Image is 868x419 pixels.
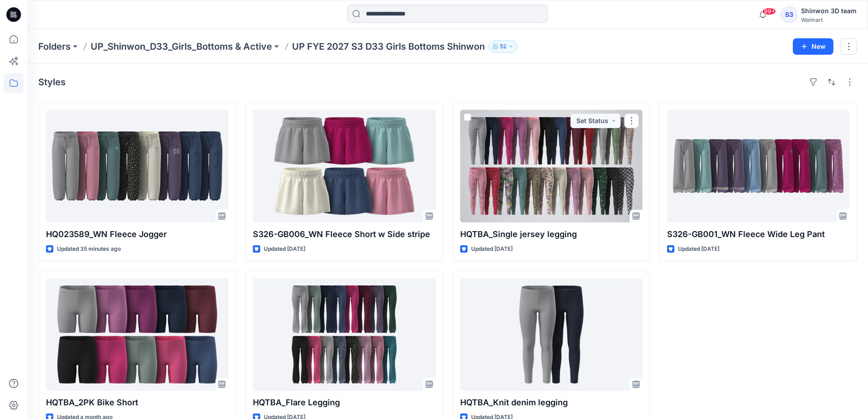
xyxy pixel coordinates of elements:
[762,8,776,15] span: 99+
[471,244,513,254] p: Updated [DATE]
[678,244,719,254] p: Updated [DATE]
[46,278,228,391] a: HQTBA_2PK Bike Short
[292,40,485,53] p: UP FYE 2027 S3 D33 Girls Bottoms Shinwon
[667,228,849,241] p: S326-GB001_WN Fleece Wide Leg Pant
[253,228,435,241] p: S326-GB006_WN Fleece Short w Side stripe
[46,396,228,409] p: HQTBA_2PK Bike Short
[253,110,435,222] a: S326-GB006_WN Fleece Short w Side stripe
[46,228,228,241] p: HQ023589_WN Fleece Jogger
[46,110,228,222] a: HQ023589_WN Fleece Jogger
[460,396,642,409] p: HQTBA_Knit denim legging
[253,278,435,391] a: HQTBA_Flare Legging
[38,40,71,53] a: Folders
[460,278,642,391] a: HQTBA_Knit denim legging
[460,110,642,222] a: HQTBA_Single jersey legging
[801,16,857,23] div: Walmart
[38,77,66,88] h4: Styles
[460,228,642,241] p: HQTBA_Single jersey legging
[253,396,435,409] p: HQTBA_Flare Legging
[500,41,506,52] p: 52
[793,38,833,55] button: New
[264,244,305,254] p: Updated [DATE]
[801,5,857,16] div: Shinwon 3D team
[91,40,272,53] a: UP_Shinwon_D33_Girls_Bottoms & Active
[488,40,518,53] button: 52
[781,6,797,23] div: S3
[667,110,849,222] a: S326-GB001_WN Fleece Wide Leg Pant
[57,244,121,254] p: Updated 35 minutes ago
